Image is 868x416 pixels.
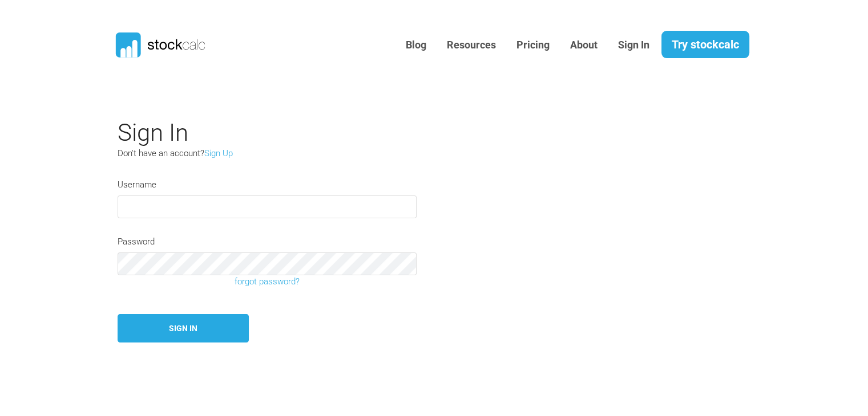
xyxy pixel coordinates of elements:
label: Username [118,178,156,191]
a: Blog [397,31,435,59]
a: Sign Up [204,148,233,158]
a: Try stockcalc [661,31,749,58]
a: Sign In [609,31,658,59]
a: forgot password? [109,275,425,288]
label: Password [118,235,155,248]
a: Resources [438,31,504,59]
p: Don't have an account? [118,147,380,160]
button: Sign In [118,314,249,343]
h2: Sign In [118,119,643,147]
a: About [562,31,606,59]
a: Pricing [508,31,558,59]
